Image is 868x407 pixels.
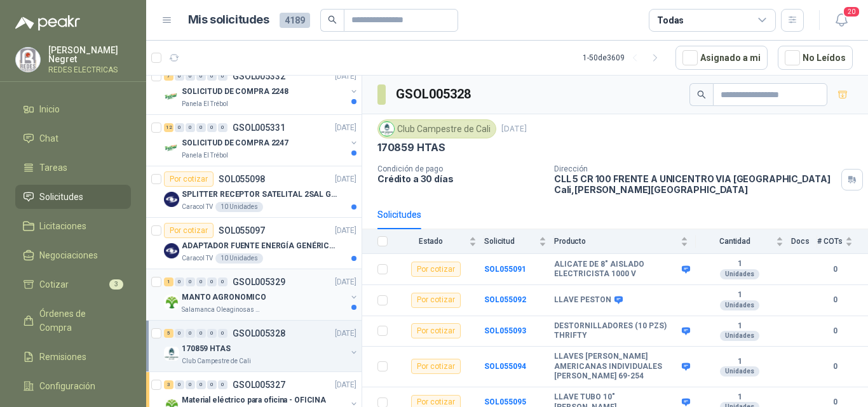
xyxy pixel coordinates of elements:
p: [DATE] [335,276,356,288]
span: Configuración [39,379,95,393]
span: search [328,15,337,24]
div: 0 [207,329,217,338]
a: 12 0 0 0 0 0 GSOL005331[DATE] Company LogoSOLICITUD DE COMPRA 2247Panela El Trébol [164,120,359,161]
span: 3 [109,279,123,290]
div: 7 [164,72,173,81]
p: [DATE] [335,328,356,340]
span: Inicio [39,102,60,116]
a: SOL055095 [484,397,526,406]
div: 0 [196,277,206,286]
div: 0 [175,72,184,81]
th: Cantidad [696,229,791,254]
b: SOL055091 [484,265,526,274]
div: 0 [175,329,184,338]
div: 0 [186,329,195,338]
p: CLL 5 CR 100 FRENTE A UNICENTRO VIA [GEOGRAPHIC_DATA] Cali , [PERSON_NAME][GEOGRAPHIC_DATA] [554,173,836,195]
div: 0 [175,277,184,286]
span: Cantidad [696,237,773,246]
img: Company Logo [164,346,179,361]
span: 4189 [280,13,310,28]
div: 0 [207,123,217,132]
b: 1 [696,392,783,403]
p: Caracol TV [182,253,213,264]
p: 170859 HTAS [377,141,445,154]
span: Órdenes de Compra [39,307,119,335]
p: [DATE] [335,122,356,134]
div: 0 [196,329,206,338]
p: Club Campestre de Cali [182,356,251,366]
img: Logo peakr [15,15,80,30]
div: 0 [207,277,217,286]
th: Solicitud [484,229,554,254]
b: 0 [817,325,853,337]
div: Por cotizar [164,223,214,238]
a: 7 0 0 0 0 0 GSOL005332[DATE] Company LogoSOLICITUD DE COMPRA 2248Panela El Trébol [164,69,359,109]
span: Tareas [39,161,67,175]
a: Órdenes de Compra [15,302,131,340]
th: Docs [791,229,817,254]
div: Por cotizar [411,262,461,277]
a: Tareas [15,156,131,180]
b: ALICATE DE 8" AISLADO ELECTRICISTA 1000 V [554,260,679,279]
img: Company Logo [164,89,179,104]
a: Por cotizarSOL055098[DATE] Company LogoSPLITTER RECEPTOR SATELITAL 2SAL GT-SP21Caracol TV10 Unidades [146,166,362,218]
p: SPLITTER RECEPTOR SATELITAL 2SAL GT-SP21 [182,189,340,201]
div: 1 - 50 de 3609 [583,48,665,68]
img: Company Logo [380,122,394,136]
b: 0 [817,264,853,276]
div: 12 [164,123,173,132]
button: Asignado a mi [675,46,768,70]
div: Unidades [720,269,759,279]
a: Remisiones [15,345,131,369]
span: Producto [554,237,678,246]
p: Panela El Trébol [182,99,228,109]
span: search [697,90,706,99]
b: LLAVE PESTON [554,295,611,305]
p: Salamanca Oleaginosas SAS [182,305,262,315]
div: Todas [657,13,684,27]
a: Configuración [15,374,131,398]
a: Por cotizarSOL055097[DATE] Company LogoADAPTADOR FUENTE ENERGÍA GENÉRICO 24V 1ACaracol TV10 Unidades [146,218,362,269]
span: Licitaciones [39,219,86,233]
a: Inicio [15,97,131,121]
div: 0 [186,123,195,132]
p: GSOL005328 [233,329,285,338]
p: SOL055097 [219,226,265,235]
img: Company Logo [164,295,179,310]
a: Solicitudes [15,185,131,209]
a: 1 0 0 0 0 0 GSOL005329[DATE] Company LogoMANTO AGRONOMICOSalamanca Oleaginosas SAS [164,274,359,315]
div: Unidades [720,331,759,341]
p: ADAPTADOR FUENTE ENERGÍA GENÉRICO 24V 1A [182,240,340,252]
p: Condición de pago [377,164,544,173]
span: Cotizar [39,277,69,291]
p: [DATE] [501,123,527,135]
span: Chat [39,131,58,145]
img: Company Logo [164,243,179,258]
a: Chat [15,126,131,150]
p: Dirección [554,164,836,173]
button: 20 [830,9,853,32]
p: [DATE] [335,379,356,391]
div: Por cotizar [411,323,461,338]
div: 10 Unidades [215,253,263,264]
p: Crédito a 30 días [377,173,544,184]
div: 10 Unidades [215,202,263,212]
span: Estado [395,237,466,246]
h1: Mis solicitudes [188,11,269,29]
p: GSOL005329 [233,277,285,286]
div: 0 [218,277,227,286]
p: SOLICITUD DE COMPRA 2247 [182,137,288,149]
div: 0 [186,380,195,389]
a: SOL055094 [484,362,526,371]
b: LLAVES [PERSON_NAME] AMERICANAS INDIVIDUALES [PERSON_NAME] 69-254 [554,352,679,382]
b: 0 [817,294,853,306]
span: Solicitud [484,237,536,246]
h3: GSOL005328 [396,84,473,104]
p: Material eléctrico para oficina - OFICINA [182,394,326,406]
div: 0 [175,380,184,389]
a: Licitaciones [15,214,131,238]
th: Producto [554,229,696,254]
p: GSOL005331 [233,123,285,132]
p: GSOL005327 [233,380,285,389]
img: Company Logo [164,140,179,156]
